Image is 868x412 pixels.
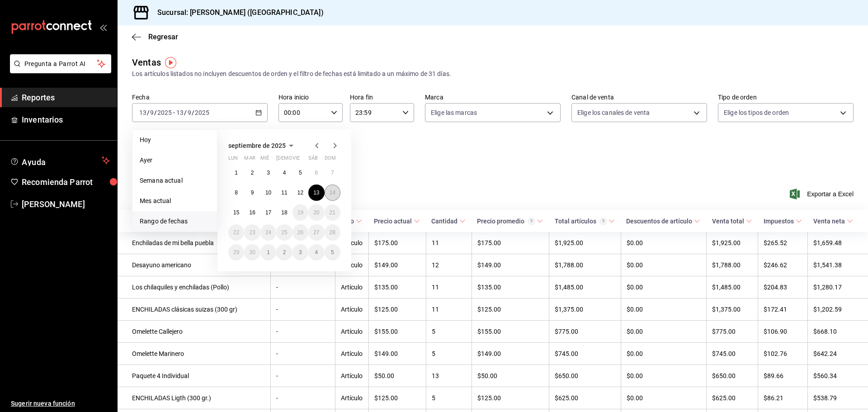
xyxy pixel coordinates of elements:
[426,387,472,409] td: 5
[283,249,286,256] abbr: 2 de octubre de 2025
[549,276,621,298] td: $1,485.00
[233,229,239,236] abbr: 22 de septiembre de 2025
[808,387,868,409] td: $538.79
[758,298,808,321] td: $172.41
[472,298,549,321] td: $125.00
[707,321,758,343] td: $775.00
[472,254,549,276] td: $149.00
[270,276,335,298] td: -
[813,218,845,225] div: Venta neta
[194,109,210,116] input: ----
[276,224,292,241] button: 25 de septiembre de 2025
[758,321,808,343] td: $106.90
[325,224,340,241] button: 28 de septiembre de 2025
[292,204,308,221] button: 19 de septiembre de 2025
[368,321,426,343] td: $155.00
[235,189,238,196] abbr: 8 de septiembre de 2025
[22,114,110,126] span: Inventarios
[477,218,543,225] span: Precio promedio
[132,56,161,69] div: Ventas
[621,387,707,409] td: $0.00
[228,140,297,151] button: septiembre de 2025
[528,218,535,225] svg: Precio promedio = Total artículos / cantidad
[267,249,270,256] abbr: 1 de octubre de 2025
[281,209,287,216] abbr: 18 de septiembre de 2025
[150,7,324,18] h3: Sucursal: [PERSON_NAME] ([GEOGRAPHIC_DATA])
[270,387,335,409] td: -
[350,94,414,100] label: Hora fin
[431,108,477,117] span: Elige las marcas
[374,218,412,225] div: Precio actual
[270,298,335,321] td: -
[813,218,853,225] span: Venta neta
[621,276,707,298] td: $0.00
[297,229,303,236] abbr: 26 de septiembre de 2025
[426,321,472,343] td: 5
[808,298,868,321] td: $1,202.59
[808,276,868,298] td: $1,280.17
[331,249,334,256] abbr: 5 de octubre de 2025
[228,165,244,181] button: 1 de septiembre de 2025
[330,209,335,216] abbr: 21 de septiembre de 2025
[549,387,621,409] td: $625.00
[270,343,335,365] td: -
[555,218,607,225] div: Total artículos
[426,254,472,276] td: 12
[621,298,707,321] td: $0.00
[244,185,260,201] button: 9 de septiembre de 2025
[228,204,244,221] button: 15 de septiembre de 2025
[244,165,260,181] button: 2 de septiembre de 2025
[472,387,549,409] td: $125.00
[758,343,808,365] td: $102.76
[270,365,335,387] td: -
[260,204,276,221] button: 17 de septiembre de 2025
[118,254,270,276] td: Desayuno americano
[276,244,292,260] button: 2 de octubre de 2025
[228,142,286,149] span: septiembre de 2025
[325,165,340,181] button: 7 de septiembre de 2025
[299,249,302,256] abbr: 3 de octubre de 2025
[22,155,98,166] span: Ayuda
[140,217,210,226] span: Rango de fechas
[260,244,276,260] button: 1 de octubre de 2025
[139,109,147,116] input: --
[184,109,187,116] span: /
[313,229,319,236] abbr: 27 de septiembre de 2025
[758,254,808,276] td: $246.62
[132,33,178,41] button: Regresar
[297,189,303,196] abbr: 12 de septiembre de 2025
[315,170,318,176] abbr: 6 de septiembre de 2025
[549,254,621,276] td: $1,788.00
[621,321,707,343] td: $0.00
[426,276,472,298] td: 11
[431,218,466,225] span: Cantidad
[335,298,369,321] td: Artículo
[758,365,808,387] td: $89.66
[549,321,621,343] td: $775.00
[325,155,336,165] abbr: domingo
[808,365,868,387] td: $560.34
[335,343,369,365] td: Artículo
[758,232,808,254] td: $265.52
[260,185,276,201] button: 10 de septiembre de 2025
[426,232,472,254] td: 11
[132,94,268,100] label: Fecha
[472,232,549,254] td: $175.00
[368,254,426,276] td: $149.00
[792,189,854,199] button: Exportar a Excel
[308,244,324,260] button: 4 de octubre de 2025
[140,135,210,145] span: Hoy
[276,204,292,221] button: 18 de septiembre de 2025
[187,109,192,116] input: --
[157,109,172,116] input: ----
[233,209,239,216] abbr: 15 de septiembre de 2025
[330,189,335,196] abbr: 14 de septiembre de 2025
[140,196,210,206] span: Mes actual
[426,298,472,321] td: 11
[712,218,744,225] div: Venta total
[724,108,789,117] span: Elige los tipos de orden
[276,155,330,165] abbr: jueves
[335,321,369,343] td: Artículo
[140,156,210,165] span: Ayer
